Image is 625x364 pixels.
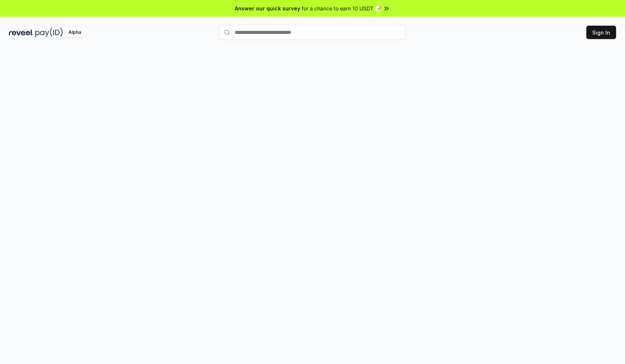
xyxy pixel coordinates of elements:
[64,28,85,37] div: Alpha
[235,4,300,12] span: Answer our quick survey
[35,28,63,37] img: pay_id
[586,26,616,39] button: Sign In
[302,4,381,12] span: for a chance to earn 10 USDT 📝
[9,28,34,37] img: reveel_dark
